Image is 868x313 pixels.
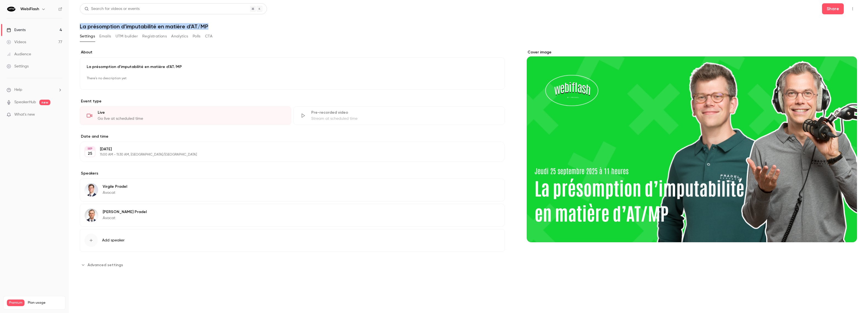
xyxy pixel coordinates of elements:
div: Go live at scheduled time [98,116,284,121]
div: Stream at scheduled time [311,116,498,121]
button: UTM builder [116,32,138,41]
button: Analytics [171,32,188,41]
label: Date and time [80,134,505,139]
div: Live [98,110,284,115]
span: Advanced settings [88,262,123,268]
div: LiveGo live at scheduled time [80,106,291,125]
button: CTA [205,32,212,41]
h6: WebiFlash [20,6,39,12]
div: Videos [7,39,26,45]
button: Emails [99,32,111,41]
div: Audience [7,51,31,57]
p: There's no description yet [87,74,498,83]
button: Advanced settings [80,260,126,269]
p: 25 [88,151,92,156]
p: 11:00 AM - 11:30 AM, [GEOGRAPHIC_DATA]/[GEOGRAPHIC_DATA] [100,153,476,157]
div: Virgile PradelVirgile PradelAvocat [80,178,505,202]
label: Cover image [527,50,857,55]
span: Plan usage [28,301,62,305]
section: Advanced settings [80,260,505,269]
div: SEP [85,147,95,151]
div: Pre-recorded video [311,110,498,115]
section: Cover image [527,50,857,242]
button: Settings [80,32,95,41]
button: Add speaker [80,229,505,252]
li: help-dropdown-opener [7,87,62,93]
a: SpeakerHub [14,99,36,105]
button: Registrations [142,32,167,41]
p: Avocat [103,190,127,195]
img: WebiFlash [7,5,16,13]
img: Camille Pradel [85,209,98,222]
label: About [80,50,505,55]
p: La présomption d’imputabilité en matière d’AT/MP [87,64,498,70]
span: Help [14,87,22,93]
button: Share [822,3,844,14]
div: Search for videos or events [84,6,140,12]
div: Events [7,27,26,33]
span: What's new [14,112,35,118]
img: Virgile Pradel [85,183,98,197]
div: Camille Pradel[PERSON_NAME] PradelAvocat [80,204,505,227]
iframe: Noticeable Trigger [56,112,62,117]
label: Speakers [80,171,505,176]
span: Premium [7,300,24,306]
button: Polls [193,32,201,41]
span: new [39,100,50,105]
div: Settings [7,64,29,69]
p: Avocat [103,215,147,221]
p: [PERSON_NAME] Pradel [103,209,147,215]
span: Add speaker [102,238,125,243]
p: Event type [80,99,505,104]
p: Virgile Pradel [103,184,127,189]
p: [DATE] [100,146,476,152]
h1: La présomption d’imputabilité en matière d’AT/MP [80,23,857,30]
div: Pre-recorded videoStream at scheduled time [293,106,505,125]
